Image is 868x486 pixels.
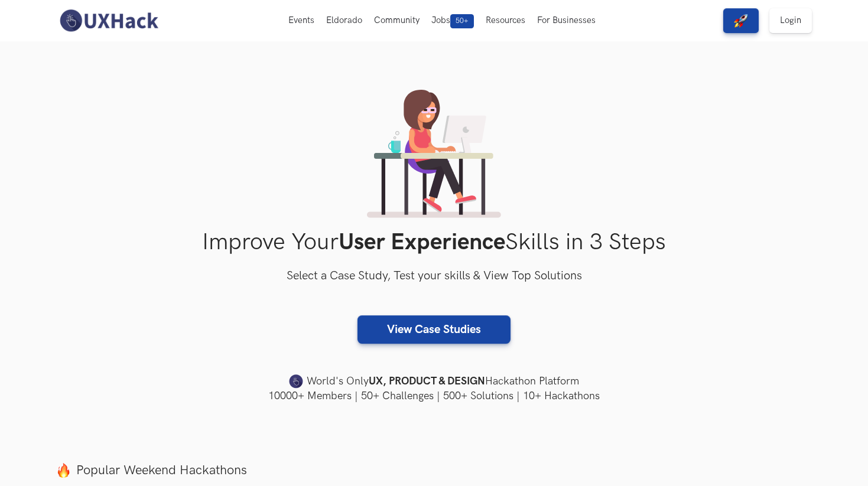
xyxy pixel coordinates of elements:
[56,462,812,478] label: Popular Weekend Hackathons
[769,8,812,33] a: Login
[289,374,303,389] img: uxhack-favicon-image.png
[734,14,748,28] img: rocket
[56,8,161,33] img: UXHack-logo.png
[369,373,485,390] strong: UX, PRODUCT & DESIGN
[56,229,812,256] h1: Improve Your Skills in 3 Steps
[56,463,71,478] img: fire.png
[450,14,474,28] span: 50+
[367,90,501,218] img: lady working on laptop
[56,389,812,403] h4: 10000+ Members | 50+ Challenges | 500+ Solutions | 10+ Hackathons
[56,267,812,286] h3: Select a Case Study, Test your skills & View Top Solutions
[56,373,812,390] h4: World's Only Hackathon Platform
[357,315,511,344] a: View Case Studies
[339,229,505,256] strong: User Experience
